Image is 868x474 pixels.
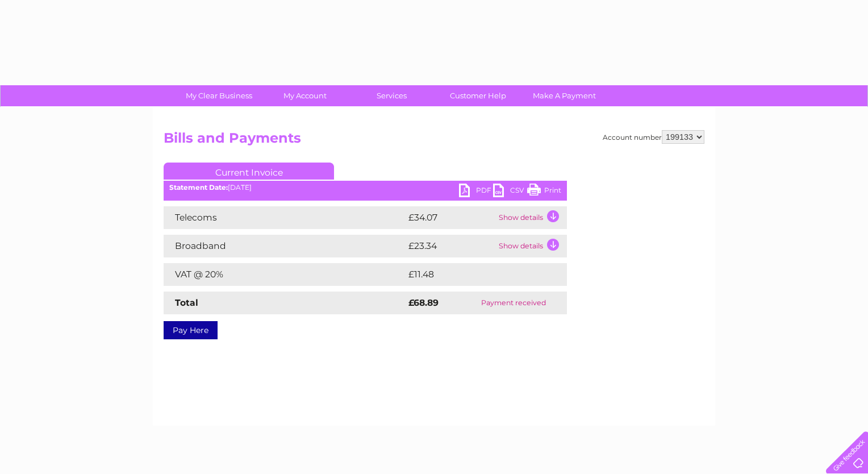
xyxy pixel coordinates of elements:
a: CSV [493,184,527,200]
a: PDF [459,184,493,200]
a: Services [345,85,439,106]
div: [DATE] [164,184,567,192]
strong: Total [175,297,198,308]
a: Pay Here [164,321,218,339]
td: Payment received [460,292,567,314]
td: Show details [496,235,567,257]
strong: £68.89 [408,297,439,308]
td: Telecoms [164,206,406,229]
a: Current Invoice [164,163,334,180]
td: Broadband [164,235,406,257]
a: My Clear Business [172,85,266,106]
td: £34.07 [406,206,496,229]
td: VAT @ 20% [164,263,406,286]
td: Show details [496,206,567,229]
div: Account number [603,130,704,144]
a: My Account [258,85,352,106]
a: Print [527,184,561,200]
td: £11.48 [406,263,542,286]
td: £23.34 [406,235,496,257]
a: Make A Payment [518,85,611,106]
h2: Bills and Payments [164,130,704,152]
a: Customer Help [431,85,525,106]
b: Statement Date: [169,183,228,192]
